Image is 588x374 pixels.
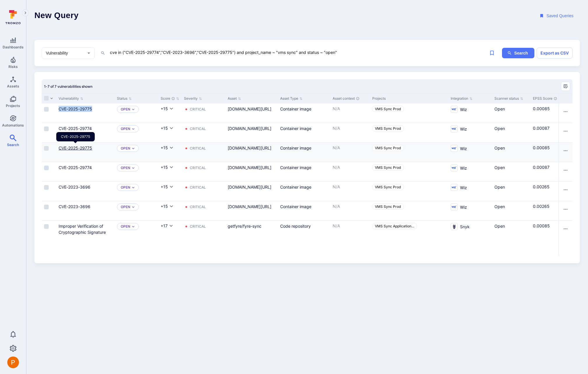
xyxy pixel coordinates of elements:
[56,143,115,162] div: Cell for Vulnerability
[280,145,328,151] div: Container image
[375,204,401,209] span: VMS Sync Prod
[121,205,130,209] button: Open
[561,82,570,91] button: Manage columns
[280,223,328,229] div: Code repository
[161,96,179,101] button: Sort by Score
[115,182,158,201] div: Cell for Status
[8,64,18,69] span: Risks
[44,146,49,151] span: Select row
[121,166,130,170] p: Open
[372,164,404,171] a: VMS Sync Prod
[533,184,550,190] span: 0.00265
[182,123,225,142] div: Cell for Severity
[494,96,523,101] button: Sort by Scanner status
[280,106,328,112] div: Container image
[228,126,271,131] a: gcr.io/fyre-dev/fyre-sync@sha256:3b93027d8d379dcb03cffc54f984f0165a2d1a3ffc4ff14b42f5e7e7002f037d
[531,221,564,256] div: Cell for EPSS Score
[375,107,401,111] span: VMS Sync Prod
[59,96,83,101] button: Sort by Vulnerability
[228,106,271,111] a: gcr.io/fyre-dev/fyre-sync@sha256:3b93027d8d379dcb03cffc54f984f0165a2d1a3ffc4ff14b42f5e7e7002f037d
[56,123,115,142] div: Cell for Vulnerability
[460,145,467,152] span: Wiz
[492,182,531,201] div: Cell for Scanner status
[280,164,328,171] div: Container image
[448,221,492,256] div: Cell for Integration
[161,203,168,209] div: +15
[533,203,550,209] span: 0.00265
[370,123,448,142] div: Cell for Projects
[131,147,135,150] button: Expand dropdown
[559,103,573,123] div: Cell for
[56,132,95,141] div: CVE-2025-29775
[228,165,271,170] a: gcr.io/fyre-dev/fyre-sync@sha256:3b93027d8d379dcb03cffc54f984f0165a2d1a3ffc4ff14b42f5e7e7002f037d
[190,107,206,112] div: Critical
[171,97,175,100] div: The vulnerability score is based on the parameters defined in the settings
[330,143,370,162] div: Cell for Asset context
[59,185,90,189] a: CVE-2023-3696
[158,201,182,220] div: Cell for Score
[333,164,368,170] p: N/A
[333,203,368,209] p: N/A
[182,162,225,181] div: Cell for Severity
[115,162,158,181] div: Cell for Status
[184,96,202,101] button: Sort by Severity
[158,221,182,256] div: Cell for Score
[370,221,448,256] div: Cell for Projects
[330,201,370,220] div: Cell for Asset context
[182,201,225,220] div: Cell for Severity
[333,96,368,101] div: Asset context
[44,127,49,131] span: Select row
[161,145,168,151] div: +15
[280,203,328,210] div: Container image
[121,146,130,151] p: Open
[56,162,115,181] div: Cell for Vulnerability
[225,103,278,123] div: Cell for Asset
[85,49,92,57] button: Open
[190,127,206,131] div: Critical
[44,185,49,190] span: Select row
[372,184,404,190] a: VMS Sync Prod
[44,84,92,89] span: 1-7 of 7 vulnerabilities shown
[6,103,20,108] span: Projects
[537,48,573,59] button: Export as CSV
[278,221,330,256] div: Cell for Asset Type
[370,162,448,181] div: Cell for Projects
[225,143,278,162] div: Cell for Asset
[59,204,90,209] a: CVE-2023-3696
[531,123,564,142] div: Cell for EPSS Score
[34,10,79,21] h1: New Query
[448,123,492,142] div: Cell for Integration
[561,166,570,175] button: Row actions menu
[7,357,19,368] div: Peter Baker
[158,143,182,162] div: Cell for Score
[531,182,564,201] div: Cell for EPSS Score
[534,10,580,21] button: Saved Queries
[121,185,130,190] button: Open
[531,103,564,123] div: Cell for EPSS Score
[448,162,492,181] div: Cell for Integration
[158,182,182,201] div: Cell for Score
[42,182,56,201] div: Cell for selection
[330,182,370,201] div: Cell for Asset context
[190,146,206,151] div: Critical
[22,9,29,16] button: Expand navigation menu
[460,223,470,230] span: Snyk
[161,223,168,229] div: +17
[333,184,368,190] p: N/A
[190,185,206,190] div: Critical
[42,221,56,256] div: Cell for selection
[372,106,404,112] a: VMS Sync Prod
[23,10,27,15] i: Expand navigation menu
[131,108,135,111] button: Expand dropdown
[44,166,49,170] span: Select row
[42,162,56,181] div: Cell for selection
[158,103,182,123] div: Cell for Score
[375,146,401,150] span: VMS Sync Prod
[109,49,466,56] textarea: Intelligence Graph search area
[115,103,158,123] div: Cell for Status
[161,125,168,131] div: +15
[161,164,174,170] button: +15
[559,123,573,142] div: Cell for
[531,162,564,181] div: Cell for EPSS Score
[182,103,225,123] div: Cell for Severity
